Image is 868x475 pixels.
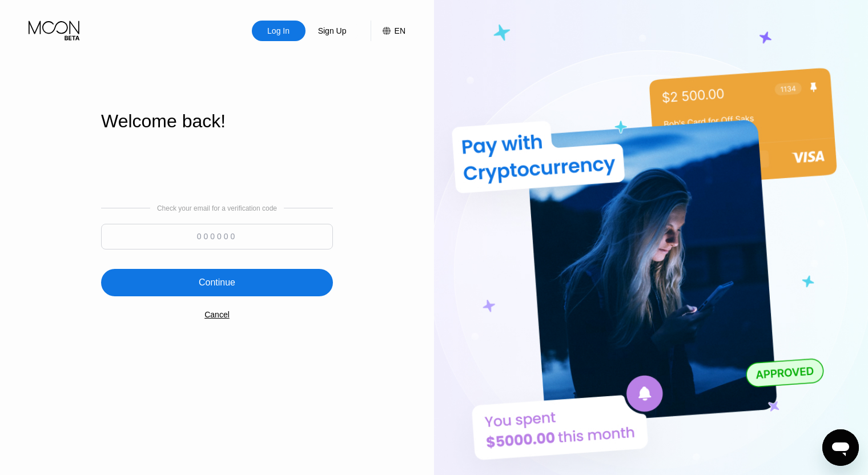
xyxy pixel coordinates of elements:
[266,25,291,37] div: Log In
[822,429,859,466] iframe: Button to launch messaging window
[204,310,230,319] div: Cancel
[306,21,359,41] div: Sign Up
[317,25,348,37] div: Sign Up
[157,204,277,212] div: Check your email for a verification code
[395,26,405,35] div: EN
[252,21,306,41] div: Log In
[101,269,333,296] div: Continue
[101,111,333,132] div: Welcome back!
[101,224,333,249] input: 000000
[371,21,405,41] div: EN
[199,277,235,288] div: Continue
